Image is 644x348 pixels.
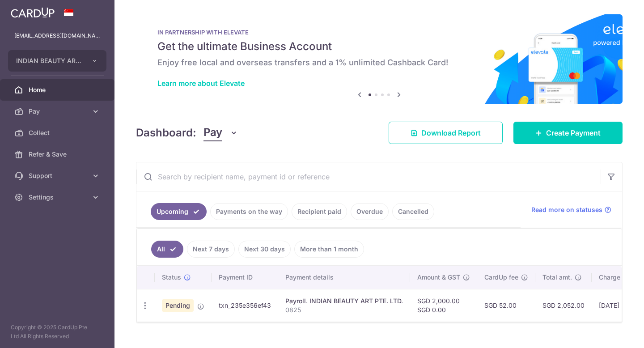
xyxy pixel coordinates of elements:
a: Download Report [389,122,503,144]
span: Settings [29,193,88,202]
span: Amount & GST [417,273,460,282]
span: Pay [29,107,88,116]
img: Renovation banner [136,14,623,104]
h4: Dashboard: [136,125,196,141]
th: Payment ID [212,266,278,289]
h6: Enjoy free local and overseas transfers and a 1% unlimited Cashback Card! [157,57,601,68]
span: CardUp fee [484,273,518,282]
a: Learn more about Elevate [157,79,245,88]
a: Payments on the way [210,203,288,220]
a: Next 7 days [187,241,235,258]
td: SGD 2,000.00 SGD 0.00 [410,289,477,322]
a: More than 1 month [294,241,364,258]
span: Pay [203,124,222,141]
a: Next 30 days [238,241,291,258]
div: Payroll. INDIAN BEAUTY ART PTE. LTD. [285,297,403,306]
td: SGD 52.00 [477,289,535,322]
th: Payment details [278,266,410,289]
span: Home [29,85,88,94]
span: Read more on statuses [531,205,602,214]
span: Pending [162,299,194,312]
span: Status [162,273,181,282]
td: SGD 2,052.00 [535,289,592,322]
p: IN PARTNERSHIP WITH ELEVATE [157,29,601,36]
h5: Get the ultimate Business Account [157,39,601,54]
span: Support [29,171,88,180]
span: Total amt. [542,273,572,282]
p: 0825 [285,306,403,314]
img: CardUp [11,7,55,18]
button: INDIAN BEAUTY ART PTE. LTD. [8,50,106,72]
a: Upcoming [151,203,207,220]
span: INDIAN BEAUTY ART PTE. LTD. [16,56,82,65]
a: All [151,241,183,258]
span: Create Payment [546,127,601,138]
a: Create Payment [513,122,623,144]
input: Search by recipient name, payment id or reference [136,162,601,191]
p: [EMAIL_ADDRESS][DOMAIN_NAME] [14,31,100,40]
span: Refer & Save [29,150,88,159]
a: Read more on statuses [531,205,611,214]
span: Download Report [421,127,481,138]
a: Recipient paid [292,203,347,220]
a: Overdue [351,203,389,220]
a: Cancelled [392,203,434,220]
td: txn_235e356ef43 [212,289,278,322]
span: Charge date [599,273,636,282]
button: Pay [203,124,238,141]
span: Collect [29,128,88,137]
